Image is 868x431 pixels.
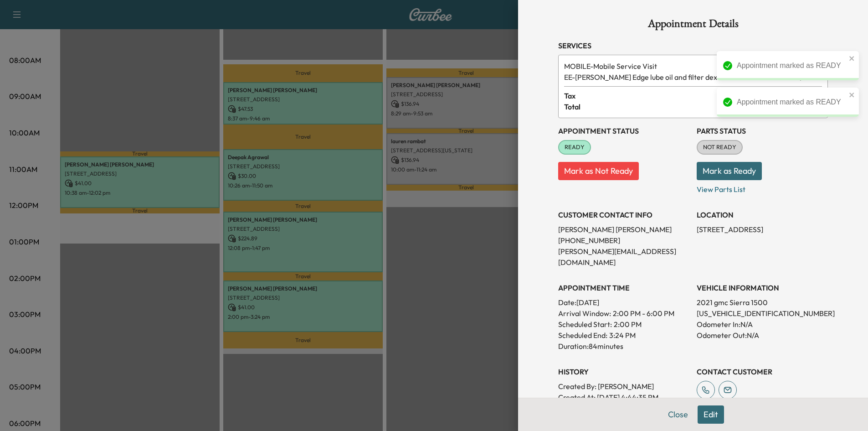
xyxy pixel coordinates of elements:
[609,330,636,341] p: 3:24 PM
[558,125,689,136] h3: Appointment Status
[697,162,762,180] button: Mark as Ready
[558,392,689,403] p: Created At : [DATE] 4:44:35 PM
[558,162,639,180] button: Mark as Not Ready
[558,308,689,319] p: Arrival Window:
[737,97,846,108] div: Appointment marked as READY
[558,235,689,246] p: [PHONE_NUMBER]
[697,209,828,220] h3: LOCATION
[564,101,798,112] span: Total
[558,319,612,330] p: Scheduled Start:
[698,143,742,152] span: NOT READY
[558,209,689,220] h3: CUSTOMER CONTACT INFO
[558,366,689,377] h3: History
[697,224,828,235] p: [STREET_ADDRESS]
[849,91,855,99] button: close
[564,90,803,101] span: Tax
[697,297,828,308] p: 2021 gmc Sierra 1500
[737,60,846,71] div: Appointment marked as READY
[559,143,590,152] span: READY
[697,330,828,341] p: Odometer Out: N/A
[697,319,828,330] p: Odometer In: N/A
[558,18,828,33] h1: Appointment Details
[849,55,855,62] button: close
[697,180,828,195] p: View Parts List
[662,405,694,424] button: Close
[558,40,828,51] h3: Services
[558,246,689,268] p: [PERSON_NAME][EMAIL_ADDRESS][DOMAIN_NAME]
[697,308,828,319] p: [US_VEHICLE_IDENTIFICATION_NUMBER]
[564,61,796,72] span: Mobile Service Visit
[558,282,689,293] h3: APPOINTMENT TIME
[558,330,607,341] p: Scheduled End:
[558,297,689,308] p: Date: [DATE]
[613,308,674,319] span: 2:00 PM - 6:00 PM
[697,282,828,293] h3: VEHICLE INFORMATION
[558,381,689,392] p: Created By : [PERSON_NAME]
[558,341,689,352] p: Duration: 84 minutes
[698,405,724,424] button: Edit
[697,125,828,136] h3: Parts Status
[697,366,828,377] h3: CONTACT CUSTOMER
[564,72,795,83] span: Ewing Edge lube oil and filter dexos.
[558,224,689,235] p: [PERSON_NAME] [PERSON_NAME]
[614,319,642,330] p: 2:00 PM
